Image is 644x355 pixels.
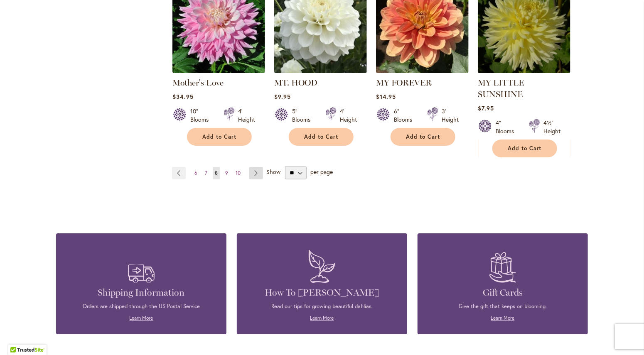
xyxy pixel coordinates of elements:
[249,303,395,310] p: Read our tips for growing beautiful dahlias.
[304,133,338,140] span: Add to Cart
[376,67,469,75] a: MY FOREVER
[310,315,334,321] a: Learn More
[491,315,515,321] a: Learn More
[238,107,255,124] div: 4' Height
[130,315,153,321] a: Learn More
[223,167,230,179] a: 9
[274,93,291,100] span: $9.95
[172,67,265,75] a: Mother's Love
[310,168,333,176] span: per page
[274,78,317,88] a: MT. HOOD
[430,287,575,299] h4: Gift Cards
[391,128,455,146] button: Add to Cart
[394,107,417,124] div: 6" Blooms
[406,133,440,140] span: Add to Cart
[172,78,224,88] a: Mother's Love
[340,107,357,124] div: 4' Height
[266,168,280,176] span: Show
[478,104,494,112] span: $7.95
[543,119,560,135] div: 4½' Height
[187,128,252,146] button: Add to Cart
[215,170,218,176] span: 8
[508,145,542,152] span: Add to Cart
[190,107,214,124] div: 10" Blooms
[6,326,29,349] iframe: Launch Accessibility Center
[292,107,315,124] div: 5" Blooms
[376,93,396,100] span: $14.95
[205,170,207,176] span: 7
[430,303,575,310] p: Give the gift that keeps on blooming.
[69,303,214,310] p: Orders are shipped through the US Postal Service
[194,170,197,176] span: 6
[478,67,570,75] a: MY LITTLE SUNSHINE
[69,287,214,299] h4: Shipping Information
[202,133,236,140] span: Add to Cart
[203,167,209,179] a: 7
[234,167,243,179] a: 10
[236,170,241,176] span: 10
[172,93,193,100] span: $34.95
[478,78,524,99] a: MY LITTLE SUNSHINE
[289,128,354,146] button: Add to Cart
[376,78,432,88] a: MY FOREVER
[192,167,199,179] a: 6
[274,67,367,75] a: MT. HOOD
[442,107,459,124] div: 3' Height
[496,119,519,135] div: 4" Blooms
[225,170,228,176] span: 9
[249,287,395,299] h4: How To [PERSON_NAME]
[492,140,557,157] button: Add to Cart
